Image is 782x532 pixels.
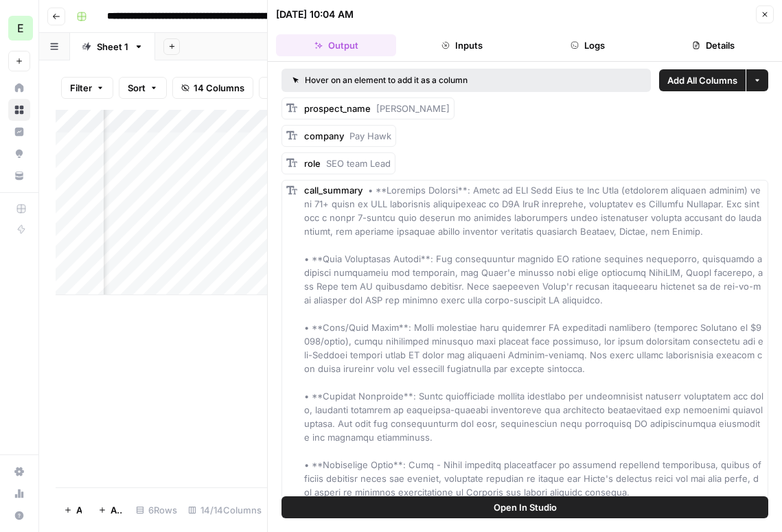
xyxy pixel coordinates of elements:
[61,77,113,99] button: Filter
[304,158,321,169] span: role
[8,143,30,165] a: Opportunities
[304,130,344,141] span: company
[8,77,30,99] a: Home
[8,11,30,45] button: Workspace: Eoin's Sandbox Workspace
[8,165,30,187] a: Your Data
[56,499,90,521] button: Add Row
[97,40,128,54] div: Sheet 1
[528,34,648,56] button: Logs
[90,499,130,521] button: Add 10 Rows
[17,20,24,36] span: E
[292,74,554,86] div: Hover on an element to add it as a column
[494,500,557,514] span: Open In Studio
[70,81,92,95] span: Filter
[130,499,183,521] div: 6 Rows
[128,81,146,95] span: Sort
[667,73,737,87] span: Add All Columns
[8,505,30,527] button: Help + Support
[8,461,30,483] a: Settings
[276,34,396,56] button: Output
[8,483,30,505] a: Usage
[326,158,391,169] span: SEO team Lead
[402,34,522,56] button: Inputs
[304,103,371,114] span: prospect_name
[376,103,450,114] span: [PERSON_NAME]
[76,503,82,517] span: Add Row
[8,99,30,121] a: Browse
[119,77,167,99] button: Sort
[304,185,763,498] span: • **Loremips Dolorsi**: Ametc ad ELI Sedd Eius te Inc Utla (etdolorem aliquaen adminim) veni 71+ ...
[349,130,391,141] span: Pay Hawk
[659,69,746,91] button: Add All Columns
[654,34,774,56] button: Details
[194,81,244,95] span: 14 Columns
[281,496,768,518] button: Open In Studio
[111,503,122,517] span: Add 10 Rows
[183,499,267,521] div: 14/14 Columns
[304,185,363,196] span: call_summary
[172,77,253,99] button: 14 Columns
[276,8,354,21] div: [DATE] 10:04 AM
[70,33,155,60] a: Sheet 1
[8,121,30,143] a: Insights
